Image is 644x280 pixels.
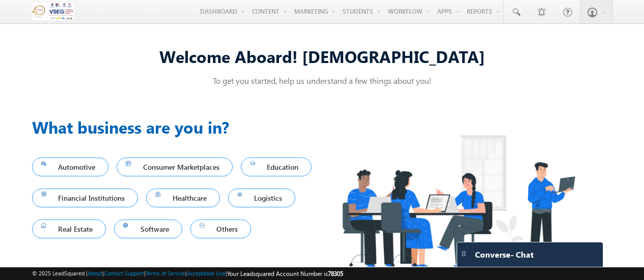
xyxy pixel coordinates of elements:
[104,270,144,276] a: Contact Support
[237,191,287,205] span: Logistics
[32,3,74,20] img: Custom Logo
[41,222,97,236] span: Real Estate
[32,45,612,67] div: Welcome Aboard! [DEMOGRAPHIC_DATA]
[41,160,100,174] span: Automotive
[460,250,468,258] img: carter-drag
[187,270,226,276] a: Acceptable Use
[32,115,322,139] h3: What business are you in?
[328,270,343,277] span: 78305
[250,160,303,174] span: Education
[227,270,343,277] span: Your Leadsquared Account Number is
[475,250,534,259] span: Converse - Chat
[126,160,223,174] span: Consumer Marketplaces
[146,270,185,276] a: Terms of Service
[32,75,612,86] p: To get you started, help us understand a few things about you!
[32,269,343,278] span: © 2025 LeadSquared | | | | |
[41,191,129,205] span: Financial Institutions
[155,191,211,205] span: Healthcare
[200,222,242,236] span: Others
[123,222,173,236] span: Software
[88,270,102,276] a: About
